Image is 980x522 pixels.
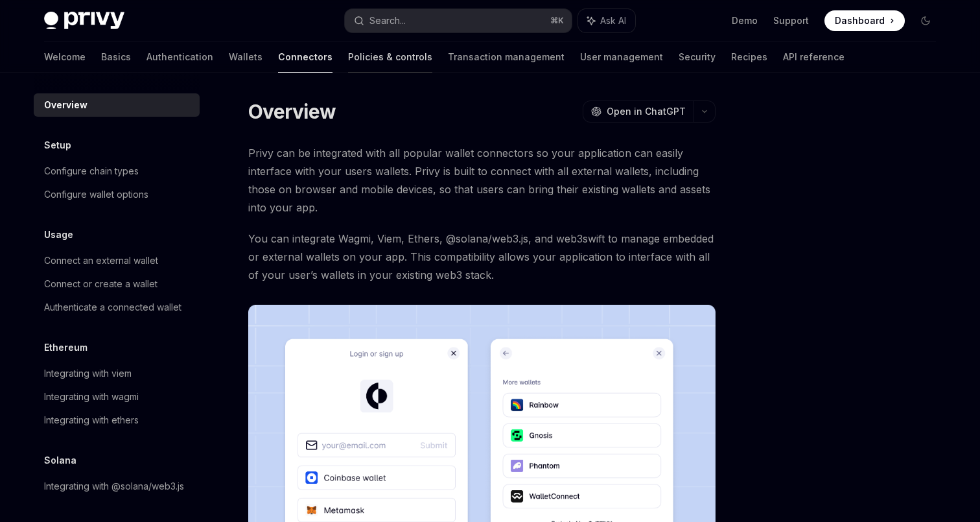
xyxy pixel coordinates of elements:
a: Transaction management [448,42,565,73]
h5: Solana [44,453,76,468]
a: Policies & controls [348,42,432,73]
span: Ask AI [600,14,626,27]
div: Integrating with viem [44,366,132,381]
a: Welcome [44,42,86,73]
span: Privy can be integrated with all popular wallet connectors so your application can easily interfa... [248,144,716,217]
button: Ask AI [578,9,635,32]
div: Search... [369,13,406,29]
a: Overview [34,93,200,117]
a: Basics [101,42,131,73]
button: Toggle dark mode [915,10,936,31]
div: Configure chain types [44,163,139,179]
div: Integrating with ethers [44,412,139,428]
h1: Overview [248,100,336,123]
a: Integrating with @solana/web3.js [34,475,200,498]
a: Connect or create a wallet [34,272,200,296]
div: Integrating with @solana/web3.js [44,479,184,494]
a: Connectors [278,42,332,73]
a: Authenticate a connected wallet [34,296,200,319]
a: Configure wallet options [34,183,200,206]
a: Integrating with ethers [34,409,200,432]
span: Open in ChatGPT [607,105,686,118]
button: Open in ChatGPT [583,101,694,123]
span: ⌘ K [550,16,564,26]
h5: Ethereum [44,340,87,355]
div: Authenticate a connected wallet [44,300,181,315]
a: Integrating with wagmi [34,385,200,409]
div: Overview [44,97,87,113]
a: Configure chain types [34,160,200,183]
img: dark logo [44,12,124,30]
h5: Usage [44,227,73,243]
a: User management [580,42,663,73]
a: Security [679,42,716,73]
div: Configure wallet options [44,187,148,202]
div: Connect an external wallet [44,253,158,268]
div: Integrating with wagmi [44,389,139,405]
a: Demo [732,14,758,27]
span: Dashboard [835,14,885,27]
a: Dashboard [824,10,905,31]
button: Search...⌘K [345,9,572,32]
a: Connect an external wallet [34,249,200,272]
h5: Setup [44,137,71,153]
a: API reference [783,42,845,73]
div: Connect or create a wallet [44,276,157,292]
a: Integrating with viem [34,362,200,385]
span: You can integrate Wagmi, Viem, Ethers, @solana/web3.js, and web3swift to manage embedded or exter... [248,230,716,284]
a: Authentication [146,42,213,73]
a: Recipes [731,42,767,73]
a: Wallets [229,42,262,73]
a: Support [773,14,809,27]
